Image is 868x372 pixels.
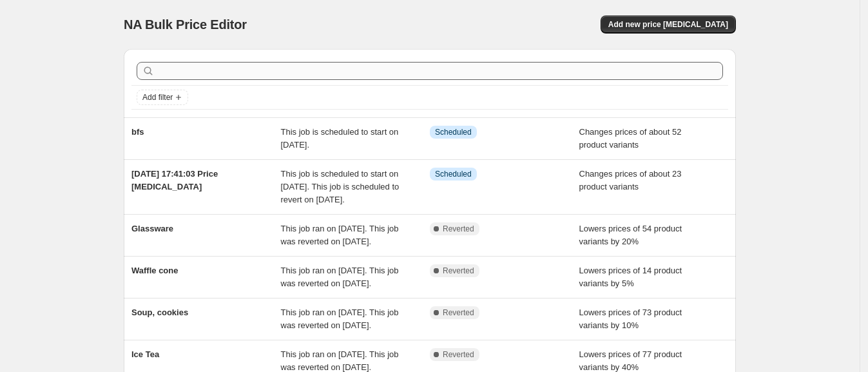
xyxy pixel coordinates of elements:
[579,169,682,191] span: Changes prices of about 23 product variants
[579,308,682,330] span: Lowers prices of 73 product variants by 10%
[131,349,159,359] span: Ice Tea
[124,17,247,32] span: NA Bulk Price Editor
[443,224,474,234] span: Reverted
[131,266,178,275] span: Waffle cone
[281,266,399,288] span: This job ran on [DATE]. This job was reverted on [DATE].
[443,266,474,276] span: Reverted
[131,224,173,233] span: Glassware
[281,308,399,330] span: This job ran on [DATE]. This job was reverted on [DATE].
[281,349,399,372] span: This job ran on [DATE]. This job was reverted on [DATE].
[443,308,474,318] span: Reverted
[435,169,472,179] span: Scheduled
[608,19,728,30] span: Add new price [MEDICAL_DATA]
[579,349,682,372] span: Lowers prices of 77 product variants by 40%
[281,127,399,150] span: This job is scheduled to start on [DATE].
[579,224,682,246] span: Lowers prices of 54 product variants by 20%
[131,169,218,191] span: [DATE] 17:41:03 Price [MEDICAL_DATA]
[281,224,399,246] span: This job ran on [DATE]. This job was reverted on [DATE].
[131,127,144,137] span: bfs
[131,308,188,317] span: Soup, cookies
[137,90,188,105] button: Add filter
[142,92,173,103] span: Add filter
[579,266,682,288] span: Lowers prices of 14 product variants by 5%
[443,349,474,360] span: Reverted
[579,127,682,150] span: Changes prices of about 52 product variants
[435,127,472,137] span: Scheduled
[281,169,400,204] span: This job is scheduled to start on [DATE]. This job is scheduled to revert on [DATE].
[601,15,736,34] button: Add new price [MEDICAL_DATA]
